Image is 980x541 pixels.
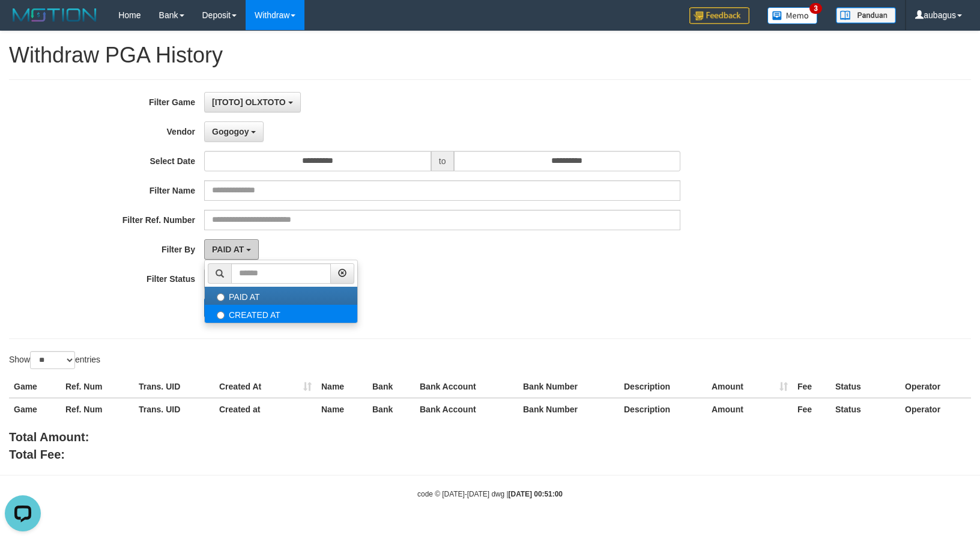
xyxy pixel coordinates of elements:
[204,121,264,142] button: Gogogoy
[518,376,619,398] th: Bank Number
[30,351,75,369] select: Showentries
[61,398,134,420] th: Ref. Num
[417,490,563,498] small: code © [DATE]-[DATE] dwg |
[217,311,225,319] input: CREATED AT
[316,376,367,398] th: Name
[900,398,971,420] th: Operator
[9,43,971,67] h1: Withdraw PGA History
[9,351,100,369] label: Show entries
[9,6,100,24] img: MOTION_logo.png
[204,92,301,112] button: [ITOTO] OLXTOTO
[415,376,518,398] th: Bank Account
[689,7,749,24] img: Feedback.jpg
[793,376,830,398] th: Fee
[9,398,61,420] th: Game
[415,398,518,420] th: Bank Account
[212,97,286,107] span: [ITOTO] OLXTOTO
[431,151,454,171] span: to
[212,127,249,136] span: Gogogoy
[367,376,415,398] th: Bank
[134,398,214,420] th: Trans. UID
[9,376,61,398] th: Game
[900,376,971,398] th: Operator
[205,287,357,305] label: PAID AT
[707,398,793,420] th: Amount
[836,7,896,23] img: panduan.png
[9,448,65,461] b: Total Fee:
[619,376,707,398] th: Description
[767,7,818,24] img: Button%20Memo.svg
[204,239,259,260] button: PAID AT
[809,3,822,14] span: 3
[830,398,900,420] th: Status
[9,430,89,444] b: Total Amount:
[367,398,415,420] th: Bank
[793,398,830,420] th: Fee
[5,5,41,41] button: Open LiveChat chat widget
[518,398,619,420] th: Bank Number
[830,376,900,398] th: Status
[134,376,214,398] th: Trans. UID
[212,245,244,254] span: PAID AT
[214,398,316,420] th: Created at
[707,376,793,398] th: Amount
[214,376,316,398] th: Created At
[217,293,225,301] input: PAID AT
[205,305,357,323] label: CREATED AT
[316,398,367,420] th: Name
[619,398,707,420] th: Description
[509,490,563,498] strong: [DATE] 00:51:00
[61,376,134,398] th: Ref. Num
